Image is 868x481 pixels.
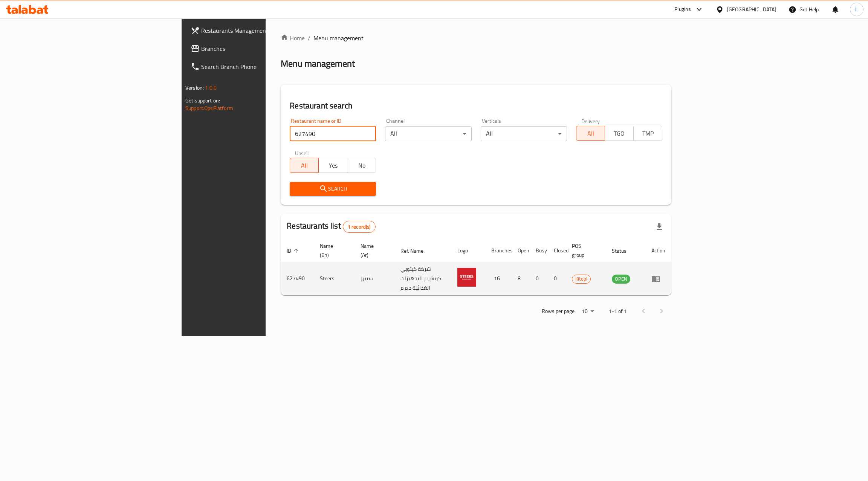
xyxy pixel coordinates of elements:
a: Restaurants Management [185,21,327,40]
h2: Restaurant search [290,100,662,111]
span: 1 record(s) [343,223,375,231]
span: TMP [637,128,659,139]
h2: Restaurants list [287,220,375,233]
th: Action [645,239,671,262]
span: Get support on: [185,96,220,105]
td: 0 [530,262,548,295]
p: 1-1 of 1 [609,307,627,316]
th: Logo [451,239,485,262]
label: Upsell [295,150,309,156]
span: OPEN [612,275,630,283]
span: POS group [572,241,597,260]
a: Branches [185,40,327,58]
button: All [290,158,319,173]
span: L [855,5,858,14]
td: 8 [512,262,530,295]
nav: breadcrumb [281,34,671,43]
span: 1.0.0 [205,83,217,93]
td: شركة كيتوبي كيتشينز للتجهيزات الغذائية ذ.م.م [394,262,451,295]
th: Open [512,239,530,262]
span: Name (Ar) [361,241,386,260]
span: No [350,160,373,171]
span: All [579,128,602,139]
th: Branches [485,239,512,262]
button: No [347,158,376,173]
input: Search for restaurant name or ID.. [290,126,376,141]
td: 16 [485,262,512,295]
span: Branches [201,44,321,53]
a: Support.OpsPlatform [185,103,233,113]
td: ستيرز [355,262,395,295]
a: Search Branch Phone [185,58,327,76]
div: Total records count [343,221,376,233]
label: Delivery [581,118,600,124]
span: TGO [608,128,631,139]
span: Kitopi [572,275,590,283]
span: Search [296,184,370,194]
img: Steers [457,268,476,287]
button: TMP [633,126,662,141]
span: Menu management [313,34,364,43]
button: TGO [605,126,634,141]
button: Yes [318,158,347,173]
span: ID [287,246,301,255]
div: Plugins [674,5,691,14]
span: Version: [185,83,204,93]
td: 0 [548,262,566,295]
span: Restaurants Management [201,26,321,35]
span: Search Branch Phone [201,62,321,71]
div: All [481,126,567,141]
span: Status [612,246,636,255]
div: Export file [650,218,668,236]
span: All [293,160,316,171]
table: enhanced table [281,239,671,295]
span: Name (En) [320,241,345,260]
td: Steers [314,262,354,295]
button: Search [290,182,376,196]
span: Ref. Name [400,246,433,255]
div: Rows per page: [579,306,597,317]
p: Rows per page: [542,307,576,316]
th: Busy [530,239,548,262]
button: All [576,126,605,141]
div: [GEOGRAPHIC_DATA] [727,5,776,14]
span: Yes [322,160,344,171]
div: All [385,126,471,141]
th: Closed [548,239,566,262]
